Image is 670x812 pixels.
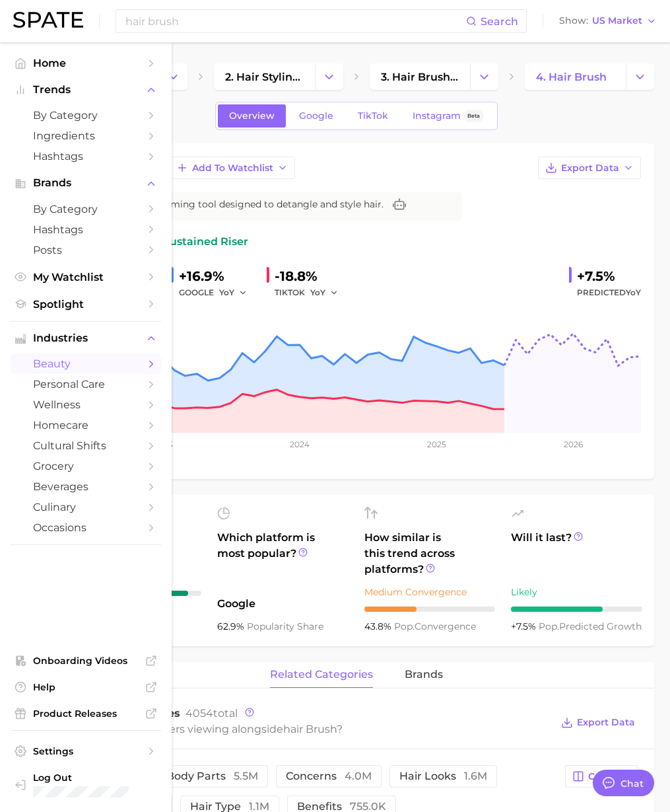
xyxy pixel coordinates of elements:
span: 43.8% [364,620,394,632]
a: Settings [11,741,161,761]
span: Google [299,110,333,122]
div: +16.9% [179,266,256,287]
div: Medium Convergence [364,584,496,600]
span: Posts [33,244,139,256]
span: brands [405,669,443,681]
tspan: 2025 [427,439,446,449]
span: Export Data [561,163,619,174]
span: Beta [467,110,480,122]
a: Google [288,104,345,128]
tspan: 2026 [564,439,583,449]
span: Show [559,17,588,24]
span: by Category [33,109,139,122]
span: sustained riser [150,234,248,250]
span: personal care [33,378,139,390]
a: Home [11,53,161,73]
span: beauty [33,357,139,370]
span: Hashtags [33,223,139,236]
span: 62.9% [217,620,247,632]
span: YoY [219,287,234,298]
span: 4. hair brush [536,71,607,83]
div: TIKTOK [275,285,347,301]
span: Spotlight [33,298,139,311]
a: wellness [11,394,161,415]
span: popularity share [247,620,323,632]
span: Export Data [577,717,635,728]
a: TikTok [347,104,399,128]
div: -18.8% [275,266,347,287]
span: body parts [166,771,258,782]
span: How similar is this trend across platforms? [364,530,496,577]
span: My Watchlist [33,271,139,283]
span: culinary [33,501,139,513]
span: Overview [229,110,275,122]
img: SPATE [13,12,83,28]
span: benefits [297,801,386,812]
span: cultural shifts [33,439,139,452]
span: Instagram [413,110,461,122]
a: My Watchlist [11,267,161,287]
a: Spotlight [11,294,161,314]
span: predicted growth [539,620,642,632]
span: Home [33,57,139,69]
span: Help [33,681,139,693]
span: US Market [592,17,642,24]
abbr: popularity index [539,620,559,632]
div: 7 / 10 [511,607,642,612]
span: Brands [33,177,139,189]
div: Likely [511,584,642,600]
a: by Category [11,105,161,126]
a: beauty [11,353,161,374]
button: Change Category [470,63,498,90]
span: Add to Watchlist [192,163,273,174]
a: Help [11,677,161,697]
span: Trends [33,84,139,96]
div: +7.5% [577,266,641,287]
span: 3. hair brushes & [PERSON_NAME] [381,71,459,83]
span: Predicted [577,285,641,301]
a: personal care [11,374,161,394]
span: related categories [270,669,373,681]
span: Will it last? [511,530,642,577]
a: Onboarding Videos [11,651,161,671]
div: GOOGLE [179,285,256,301]
span: Columns [588,771,631,782]
span: +7.5% [511,620,539,632]
a: by Category [11,199,161,219]
a: occasions [11,517,161,538]
button: Add to Watchlist [169,157,295,179]
span: 4054 [185,707,213,720]
span: Which platform is most popular? [217,530,349,589]
span: 2. hair styling products [225,71,304,83]
span: hair type [190,801,269,812]
button: Brands [11,173,161,193]
span: concerns [286,771,372,782]
a: beverages [11,476,161,497]
span: Ingredients [33,129,139,142]
input: Search here for a brand, industry, or ingredient [124,10,466,32]
span: A hair brush is a grooming tool designed to detangle and style hair. [71,198,384,211]
button: Change Category [315,63,343,90]
span: homecare [33,419,139,431]
span: Industries [33,332,139,344]
tspan: 2024 [290,439,310,449]
button: Industries [11,328,161,348]
span: hair looks [399,771,487,782]
span: 1.6m [464,770,487,782]
a: Product Releases [11,704,161,723]
div: 4 / 10 [364,607,496,612]
a: InstagramBeta [401,104,495,128]
a: Posts [11,240,161,260]
span: 5.5m [234,770,258,782]
abbr: popularity index [394,620,415,632]
button: YoY [219,285,248,301]
a: 3. hair brushes & [PERSON_NAME] [370,63,471,90]
button: Trends [11,80,161,100]
button: YoY [310,285,339,301]
button: ShowUS Market [556,13,660,30]
span: total [185,707,238,720]
span: Product Releases [33,708,139,720]
span: convergence [394,620,476,632]
a: Overview [218,104,286,128]
a: Hashtags [11,146,161,166]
